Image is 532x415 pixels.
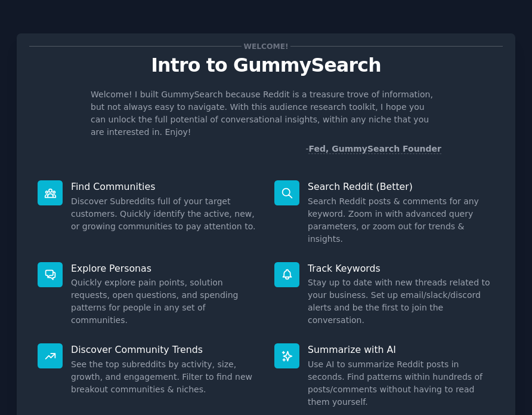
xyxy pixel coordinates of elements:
[308,144,441,154] a: Fed, GummySearch Founder
[305,143,441,155] div: -
[308,276,494,327] dd: Stay up to date with new threads related to your business. Set up email/slack/discord alerts and ...
[308,195,494,245] dd: Search Reddit posts & comments for any keyword. Zoom in with advanced query parameters, or zoom o...
[308,180,494,193] p: Search Reddit (Better)
[308,262,494,275] p: Track Keywords
[308,358,494,408] dd: Use AI to summarize Reddit posts in seconds. Find patterns within hundreds of posts/comments with...
[242,40,290,53] span: Welcome!
[29,55,503,76] p: Intro to GummySearch
[71,195,258,233] dd: Discover Subreddits full of your target customers. Quickly identify the active, new, or growing c...
[71,276,258,327] dd: Quickly explore pain points, solution requests, open questions, and spending patterns for people ...
[308,343,494,356] p: Summarize with AI
[91,88,441,139] p: Welcome! I built GummySearch because Reddit is a treasure trove of information, but not always ea...
[71,343,258,356] p: Discover Community Trends
[71,262,258,275] p: Explore Personas
[71,180,258,193] p: Find Communities
[71,358,258,396] dd: See the top subreddits by activity, size, growth, and engagement. Filter to find new breakout com...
